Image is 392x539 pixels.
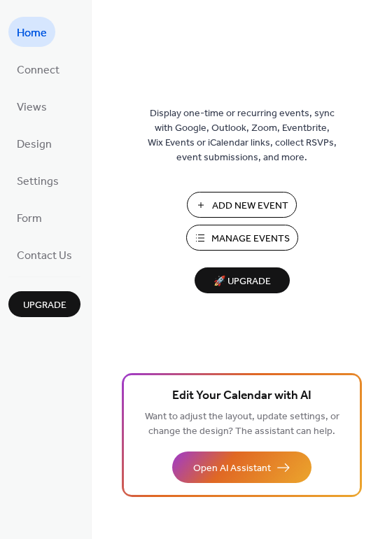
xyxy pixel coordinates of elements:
[17,22,47,44] span: Home
[172,451,311,483] button: Open AI Assistant
[8,239,80,269] a: Contact Us
[172,386,311,406] span: Edit Your Calendar with AI
[8,165,67,195] a: Settings
[17,245,72,267] span: Contact Us
[195,267,290,293] button: 🚀 Upgrade
[148,106,337,165] span: Display one-time or recurring events, sync with Google, Outlook, Zoom, Eventbrite, Wix Events or ...
[17,134,52,155] span: Design
[17,171,59,192] span: Settings
[8,17,55,47] a: Home
[145,407,339,441] span: Want to adjust the layout, update settings, or change the design? The assistant can help.
[186,225,298,251] button: Manage Events
[8,128,60,158] a: Design
[203,272,281,291] span: 🚀 Upgrade
[23,298,66,313] span: Upgrade
[8,54,68,84] a: Connect
[8,91,55,121] a: Views
[187,192,297,218] button: Add New Event
[17,97,47,118] span: Views
[193,461,271,476] span: Open AI Assistant
[212,199,288,213] span: Add New Event
[8,202,50,232] a: Form
[17,59,59,81] span: Connect
[211,232,290,246] span: Manage Events
[8,291,80,317] button: Upgrade
[17,208,42,230] span: Form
